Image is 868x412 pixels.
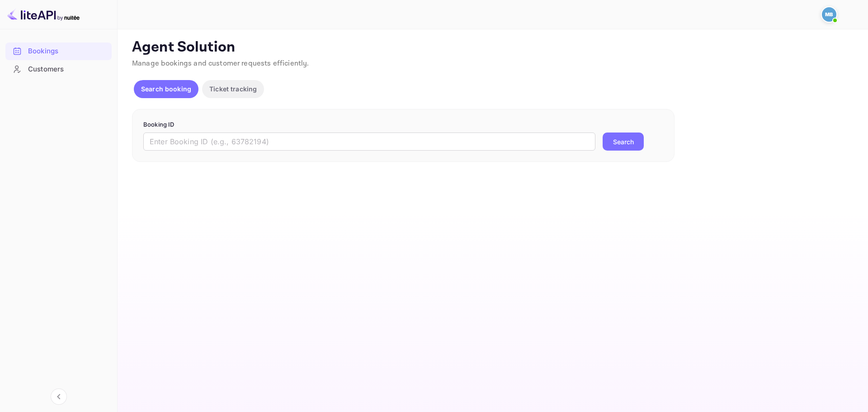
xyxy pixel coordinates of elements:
img: Mohcine Belkhir [822,7,836,22]
div: Bookings [5,43,112,60]
span: Manage bookings and customer requests efficiently. [132,59,309,68]
div: Customers [5,61,112,78]
p: Booking ID [143,120,663,129]
a: Bookings [5,43,112,59]
img: LiteAPI logo [7,7,80,22]
button: Collapse navigation [51,388,67,405]
a: Customers [5,61,112,77]
p: Agent Solution [132,38,852,57]
div: Customers [28,64,107,75]
div: Bookings [28,46,107,57]
p: Search booking [141,84,191,94]
input: Enter Booking ID (e.g., 63782194) [143,133,595,151]
button: Search [603,133,644,151]
p: Ticket tracking [209,84,257,94]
